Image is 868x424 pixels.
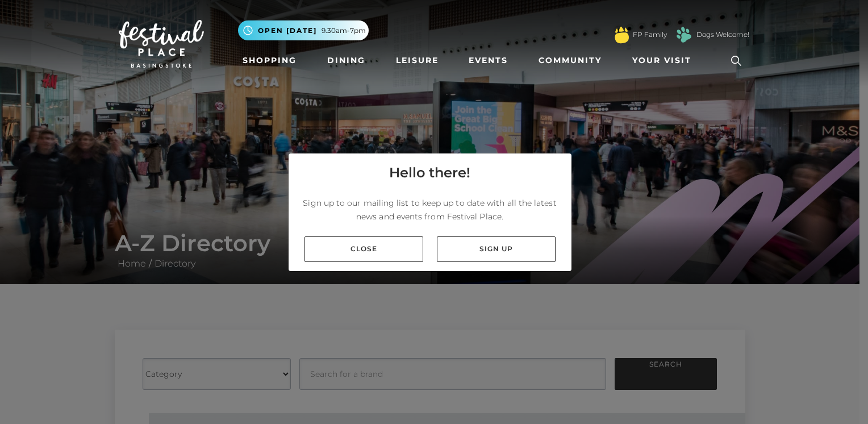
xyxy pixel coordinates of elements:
a: Your Visit [628,50,702,71]
h4: Hello there! [389,163,470,183]
a: Dogs Welcome! [696,30,749,40]
span: Your Visit [632,55,691,66]
a: Sign up [437,236,556,262]
p: Sign up to our mailing list to keep up to date with all the latest news and events from Festival ... [298,196,562,223]
button: Open [DATE] 9.30am-7pm [238,20,369,40]
img: Festival Place Logo [119,20,204,68]
span: Open [DATE] [258,26,317,36]
a: Community [534,50,606,71]
a: FP Family [633,30,667,40]
span: 9.30am-7pm [322,26,366,36]
a: Leisure [391,50,443,71]
a: Shopping [238,50,301,71]
a: Close [304,236,423,262]
a: Events [464,50,512,71]
a: Dining [323,50,370,71]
